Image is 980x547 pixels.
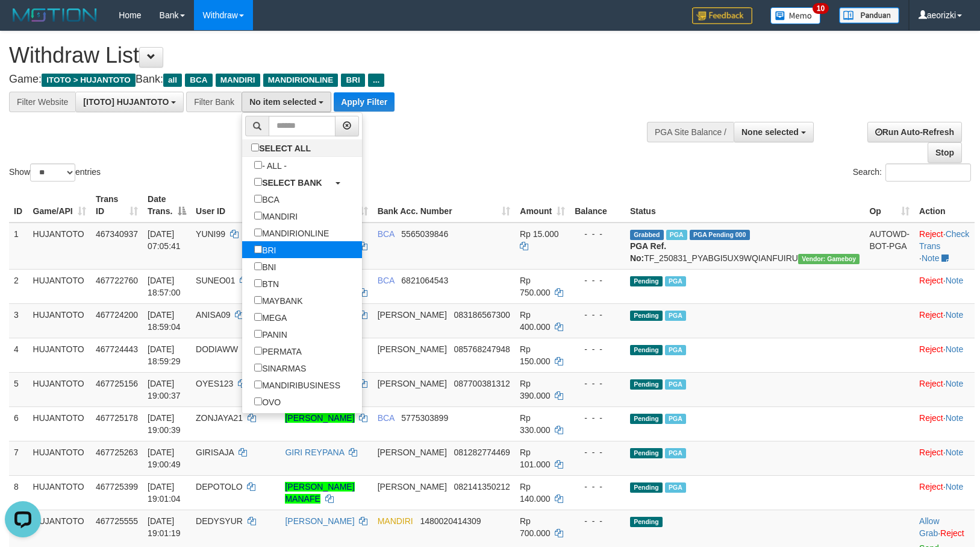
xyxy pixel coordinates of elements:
[885,163,971,182] input: Search:
[285,516,354,526] a: [PERSON_NAME]
[9,74,641,86] h4: Game: Bank:
[196,229,225,239] span: YUNI99
[520,447,551,469] span: Rp 101.000
[9,92,75,112] div: Filter Website
[401,413,448,423] span: Copy 5775303899 to clipboard
[520,482,551,504] span: Rp 140.000
[28,372,91,406] td: HUJANTOTO
[251,144,259,151] input: SELECT ALL
[285,447,344,457] a: GIRI REYPANA
[254,381,262,388] input: MANDIRIBUSINESS
[919,447,943,457] a: Reject
[254,161,262,169] input: - ALL -
[96,516,138,526] span: 467725555
[922,253,940,263] a: Note
[254,397,262,405] input: OVO
[254,296,262,304] input: MAYBANK
[254,245,262,253] input: BRI
[420,516,481,526] span: Copy 1480020414309 to clipboard
[285,413,354,423] a: [PERSON_NAME]
[242,309,299,326] label: MEGA
[254,279,262,287] input: BTN
[9,43,641,68] h1: Withdraw List
[741,127,799,137] span: None selected
[864,223,914,270] td: AUTOWD-BOT-PGA
[630,241,666,263] b: PGA Ref. No:
[216,74,260,87] span: MANDIRI
[914,475,975,510] td: ·
[625,223,865,270] td: TF_250831_PYABGI5UX9WQIANFUIRU
[575,378,620,390] div: - - -
[242,207,310,224] label: MANDIRI
[242,157,299,174] label: - ALL -
[163,74,182,87] span: all
[75,92,184,112] button: [ITOTO] HUJANTOTO
[630,230,664,240] span: Grabbed
[914,338,975,372] td: ·
[401,276,448,285] span: Copy 6821064543 to clipboard
[914,406,975,441] td: ·
[242,275,291,292] label: BTN
[5,5,41,41] button: Open LiveChat chat widget
[378,413,395,423] span: BCA
[28,475,91,510] td: HUJANTOTO
[401,229,448,239] span: Copy 5565039846 to clipboard
[254,364,262,372] input: SINARMAS
[919,229,943,239] a: Reject
[520,516,551,538] span: Rp 700.000
[242,292,314,309] label: MAYBANK
[378,379,447,388] span: [PERSON_NAME]
[665,379,686,390] span: Marked by aeorahmat
[853,163,971,182] label: Search:
[96,229,138,239] span: 467340937
[946,276,964,285] a: Note
[919,310,943,320] a: Reject
[242,191,292,207] label: BCA
[196,482,243,492] span: DEPOTOLO
[914,223,975,270] td: · ·
[196,310,231,320] span: ANISA09
[9,163,101,182] label: Show entries
[647,122,734,142] div: PGA Site Balance /
[520,379,551,400] span: Rp 390.000
[285,482,354,504] a: [PERSON_NAME] MANAFE
[813,3,829,14] span: 10
[946,413,964,423] a: Note
[242,258,288,275] label: BNI
[378,310,447,320] span: [PERSON_NAME]
[242,326,299,343] label: PANIN
[919,229,969,251] a: Check Trans
[914,269,975,303] td: ·
[454,344,510,354] span: Copy 085768247948 to clipboard
[96,447,138,457] span: 467725263
[520,344,551,366] span: Rp 150.000
[919,379,943,388] a: Reject
[96,276,138,285] span: 467722760
[864,188,914,223] th: Op: activate to sort column ascending
[914,441,975,475] td: ·
[665,311,686,321] span: Marked by aeorahmat
[9,441,28,475] td: 7
[630,276,663,286] span: Pending
[946,447,964,457] a: Note
[242,343,314,359] label: PERMATA
[630,379,663,390] span: Pending
[148,516,181,538] span: [DATE] 19:01:19
[28,223,91,270] td: HUJANTOTO
[341,74,364,87] span: BRI
[630,482,663,493] span: Pending
[196,276,235,285] span: SUNEO01
[919,482,943,492] a: Reject
[28,303,91,338] td: HUJANTOTO
[196,447,234,457] span: GIRISAJA
[914,303,975,338] td: ·
[242,393,293,410] label: OVO
[520,310,551,332] span: Rp 400.000
[242,92,331,112] button: No item selected
[520,229,559,239] span: Rp 15.000
[42,74,136,87] span: ITOTO > HUJANTOTO
[378,344,447,354] span: [PERSON_NAME]
[148,379,181,400] span: [DATE] 19:00:37
[946,482,964,492] a: Note
[946,379,964,388] a: Note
